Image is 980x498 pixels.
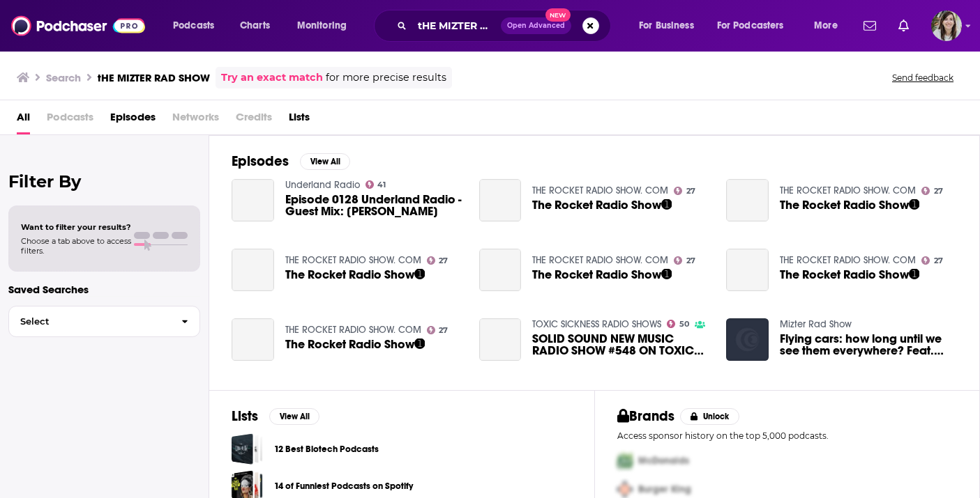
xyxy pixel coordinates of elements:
button: Open AdvancedNew [501,17,571,34]
a: THE ROCKET RADIO SHOW. COM [285,324,421,336]
a: The Rocket Radio Show➊ [780,199,919,211]
h2: Lists [232,407,258,425]
a: Episode 0128 Underland Radio - Guest Mix: Mizter Bonezz [285,194,462,217]
span: Episode 0128 Underland Radio - Guest Mix: [PERSON_NAME] [285,194,462,217]
a: The Rocket Radio Show➊ [726,249,769,291]
span: 27 [439,258,448,264]
a: SOLID SOUND NEW MUSIC RADIO SHOW #548 ON TOXIC SICKNESS / JUNE / 2024 [532,333,709,357]
span: Open Advanced [507,22,565,29]
a: The Rocket Radio Show➊ [285,339,425,350]
span: 27 [686,258,695,264]
a: All [17,106,30,134]
a: The Rocket Radio Show➊ [780,269,919,281]
span: Burger King [638,483,691,495]
span: for more precise results [326,70,446,86]
p: Access sponsor history on the top 5,000 podcasts. [617,430,958,441]
div: Search podcasts, credits, & more... [387,10,624,42]
span: Credits [236,106,272,134]
span: More [814,16,838,36]
a: THE ROCKET RADIO SHOW. COM [532,185,668,196]
span: Podcasts [173,16,214,36]
span: Want to filter your results? [21,222,131,232]
button: Unlock [680,408,739,425]
input: Search podcasts, credits, & more... [412,15,501,37]
button: open menu [287,15,365,37]
a: Flying cars: how long until we see them everywhere? Feat. Akash Mishra - UAV pilot from EHang [780,333,957,357]
a: 41 [365,180,386,189]
a: Show notifications dropdown [893,14,914,38]
span: 27 [934,188,943,194]
a: The Rocket Radio Show➊ [232,249,274,291]
span: McDonalds [638,455,689,467]
span: Monitoring [297,16,347,36]
a: THE ROCKET RADIO SHOW. COM [532,254,668,266]
button: Send feedback [888,72,958,84]
p: Saved Searches [8,283,200,296]
a: Charts [231,15,278,37]
span: For Podcasters [717,16,784,36]
a: Episode 0128 Underland Radio - Guest Mix: Mizter Bonezz [232,179,274,221]
button: open menu [163,15,232,37]
a: The Rocket Radio Show➊ [532,269,672,281]
button: View All [300,153,350,170]
a: THE ROCKET RADIO SHOW. COM [780,254,916,266]
a: THE ROCKET RADIO SHOW. COM [285,254,421,266]
span: Charts [240,16,270,36]
span: For Business [639,16,694,36]
a: SOLID SOUND NEW MUSIC RADIO SHOW #548 ON TOXIC SICKNESS / JUNE / 2024 [479,318,522,361]
img: User Profile [931,10,962,41]
h3: Search [46,71,81,84]
h3: tHE MIZTER RAD SHOW [98,71,210,84]
a: Episodes [110,106,156,134]
a: The Rocket Radio Show➊ [726,179,769,221]
span: Choose a tab above to access filters. [21,236,131,256]
a: Show notifications dropdown [858,14,882,38]
img: Podchaser - Follow, Share and Rate Podcasts [11,13,145,39]
a: 50 [667,320,689,328]
a: Lists [289,106,310,134]
span: Flying cars: how long until we see them everywhere? Feat. [PERSON_NAME] - UAV pilot from [GEOGRAP... [780,333,957,357]
button: open menu [629,15,711,37]
a: The Rocket Radio Show➊ [232,318,274,361]
span: The Rocket Radio Show➊ [532,199,672,211]
button: open menu [804,15,855,37]
a: THE ROCKET RADIO SHOW. COM [780,185,916,196]
img: First Pro Logo [612,446,638,475]
h2: Brands [617,407,675,425]
button: Select [8,306,200,337]
button: open menu [708,15,804,37]
a: 27 [921,256,943,265]
span: Podcasts [47,106,93,134]
a: The Rocket Radio Show➊ [479,179,522,221]
a: Mizter Rad Show [780,318,852,330]
a: 12 Best Biotech Podcasts [274,442,379,457]
a: 27 [921,187,943,195]
span: Logged in as devinandrade [931,10,962,41]
span: 27 [934,258,943,264]
span: 50 [679,321,689,327]
a: 27 [427,326,448,334]
span: 27 [686,188,695,194]
a: 12 Best Biotech Podcasts [232,433,263,465]
a: 27 [427,256,448,265]
a: TOXIC SICKNESS RADIO SHOWS [532,318,661,330]
button: View All [269,408,319,425]
button: Show profile menu [931,10,962,41]
a: EpisodesView All [232,153,350,170]
span: Networks [172,106,219,134]
span: New [545,8,571,22]
span: Select [9,317,170,326]
span: 41 [377,182,386,188]
a: The Rocket Radio Show➊ [285,269,425,281]
img: Flying cars: how long until we see them everywhere? Feat. Akash Mishra - UAV pilot from EHang [726,318,769,361]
